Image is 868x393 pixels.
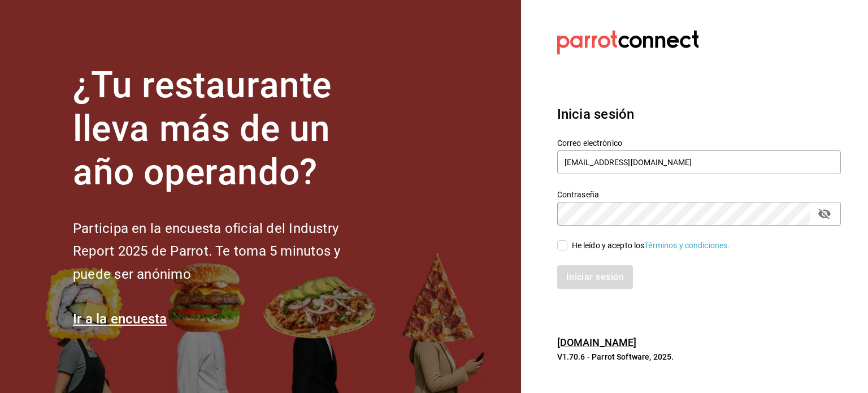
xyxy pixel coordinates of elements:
a: Ir a la encuesta [73,311,167,327]
label: Correo electrónico [557,139,841,147]
button: passwordField [815,204,834,223]
a: [DOMAIN_NAME] [557,336,637,348]
h3: Inicia sesión [557,104,841,124]
div: He leído y acepto los [572,240,730,252]
a: Términos y condiciones. [644,241,730,250]
label: Contraseña [557,191,841,198]
p: V1.70.6 - Parrot Software, 2025. [557,351,841,362]
h1: ¿Tu restaurante lleva más de un año operando? [73,64,378,194]
input: Ingresa tu correo electrónico [557,150,841,174]
h2: Participa en la encuesta oficial del Industry Report 2025 de Parrot. Te toma 5 minutos y puede se... [73,217,378,286]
